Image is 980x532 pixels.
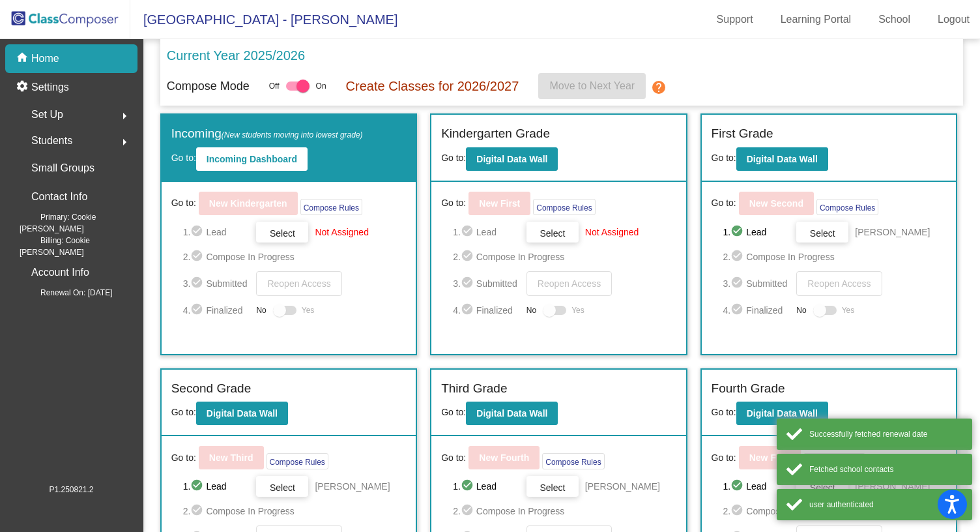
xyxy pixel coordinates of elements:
span: Go to: [712,407,736,417]
button: Compose Rules [816,199,878,215]
span: Select [810,482,835,493]
div: Fetched school contacts [809,464,962,475]
button: Select [796,222,848,243]
a: Support [706,9,764,30]
button: Digital Data Wall [466,147,558,171]
button: Compose Rules [267,453,328,469]
button: Reopen Access [526,271,612,296]
span: Select [270,228,295,239]
div: Successfully fetched renewal date [809,428,962,440]
div: user authenticated [809,499,962,510]
span: Not Assigned [585,226,639,239]
p: Small Groups [31,159,94,177]
button: Digital Data Wall [196,402,288,425]
button: Reopen Access [256,271,341,296]
span: 2. Compose In Progress [183,503,406,519]
button: Select [526,222,579,243]
b: New Fourth [479,452,529,463]
mat-icon: check_circle [461,503,476,519]
b: New Kindergarten [209,198,287,209]
mat-icon: check_circle [461,303,476,318]
button: Digital Data Wall [736,402,828,425]
mat-icon: arrow_right [117,108,132,124]
mat-icon: home [16,51,31,66]
button: Compose Rules [542,453,604,469]
mat-icon: check_circle [730,224,746,240]
button: Select [526,476,579,497]
span: 2. Compose In Progress [723,249,946,265]
p: Settings [31,80,69,95]
mat-icon: settings [16,80,31,95]
span: Go to: [441,153,466,163]
span: Students [31,132,72,150]
b: Digital Data Wall [207,408,278,419]
b: Digital Data Wall [476,408,547,419]
span: [PERSON_NAME] [855,480,930,493]
span: Off [269,80,280,92]
b: Incoming Dashboard [207,154,297,164]
span: Go to: [441,407,466,417]
span: No [526,304,536,316]
label: Third Grade [441,379,507,398]
label: Incoming [171,125,363,143]
span: 2. Compose In Progress [453,503,676,519]
span: Go to: [171,451,196,465]
span: Select [540,228,565,239]
span: [PERSON_NAME] [855,226,930,239]
b: New First [479,198,520,209]
label: First Grade [712,125,773,143]
span: [PERSON_NAME] [585,480,660,493]
span: 4. Finalized [723,303,790,318]
button: New Fifth [739,446,801,469]
span: On [316,80,326,92]
b: New Fifth [749,452,790,463]
button: New Second [739,192,814,215]
mat-icon: check_circle [190,479,206,494]
span: 1. Lead [723,479,790,494]
mat-icon: check_circle [730,479,746,494]
span: 3. Submitted [723,276,790,291]
span: 2. Compose In Progress [183,249,406,265]
span: No [796,304,806,316]
b: New Second [749,198,803,209]
mat-icon: check_circle [730,249,746,265]
mat-icon: check_circle [461,276,476,291]
mat-icon: check_circle [190,276,206,291]
mat-icon: check_circle [461,479,476,494]
span: Select [540,482,565,493]
mat-icon: arrow_right [117,134,132,150]
mat-icon: check_circle [190,503,206,519]
span: Primary: Cookie [PERSON_NAME] [20,211,137,235]
span: Go to: [712,153,736,163]
span: Move to Next Year [549,80,635,91]
span: Reopen Access [267,278,330,289]
a: Learning Portal [770,9,862,30]
p: Account Info [31,263,89,282]
span: 1. Lead [453,224,520,240]
span: Renewal On: [DATE] [20,287,112,299]
span: 1. Lead [723,224,790,240]
button: New First [468,192,530,215]
p: Compose Mode [167,78,250,95]
p: Home [31,51,59,66]
b: New Third [209,452,253,463]
span: Reopen Access [807,278,871,289]
span: Yes [842,303,855,318]
button: Compose Rules [533,199,595,215]
mat-icon: check_circle [190,224,206,240]
p: Contact Info [31,188,87,206]
button: Move to Next Year [538,73,646,99]
span: (New students moving into lowest grade) [222,130,363,140]
span: Yes [571,303,584,318]
button: New Kindergarten [199,192,298,215]
button: Reopen Access [796,271,882,296]
label: Second Grade [171,379,252,398]
p: Create Classes for 2026/2027 [346,76,519,96]
button: Digital Data Wall [466,402,558,425]
button: Select [256,476,308,497]
button: New Fourth [468,446,540,469]
button: New Third [199,446,264,469]
mat-icon: check_circle [190,249,206,265]
button: Select [796,476,848,497]
label: Kindergarten Grade [441,125,550,143]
